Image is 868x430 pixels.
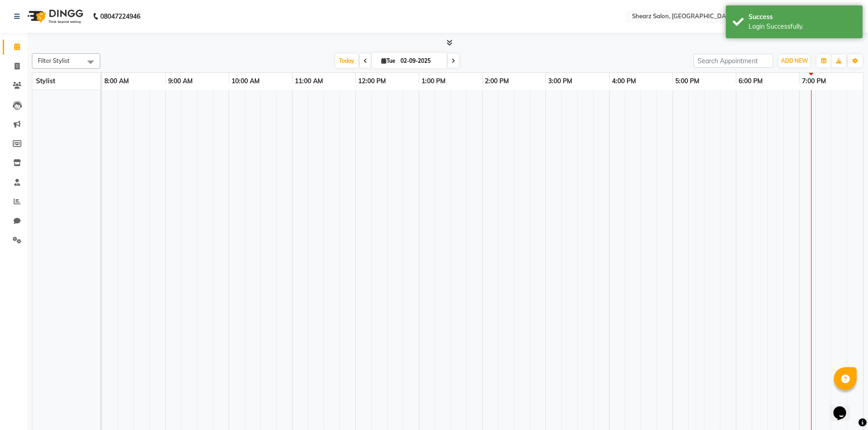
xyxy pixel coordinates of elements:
a: 5:00 PM [673,75,702,88]
span: ADD NEW [781,57,808,64]
input: 2025-09-02 [398,54,443,68]
a: 7:00 PM [800,75,828,88]
b: 08047224946 [100,4,140,29]
span: Tue [379,57,398,64]
a: 12:00 PM [356,75,388,88]
img: logo [23,4,86,29]
a: 10:00 AM [229,75,262,88]
a: 2:00 PM [483,75,511,88]
iframe: chat widget [830,394,859,421]
span: Filter Stylist [38,57,70,64]
a: 6:00 PM [736,75,765,88]
a: 9:00 AM [166,75,195,88]
span: Stylist [36,77,55,85]
a: 8:00 AM [102,75,131,88]
button: ADD NEW [779,55,810,67]
input: Search Appointment [693,54,773,68]
a: 4:00 PM [610,75,638,88]
div: Success [749,12,856,22]
div: Login Successfully. [749,22,856,31]
span: Today [335,54,358,68]
a: 11:00 AM [293,75,325,88]
a: 1:00 PM [419,75,448,88]
a: 3:00 PM [546,75,575,88]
